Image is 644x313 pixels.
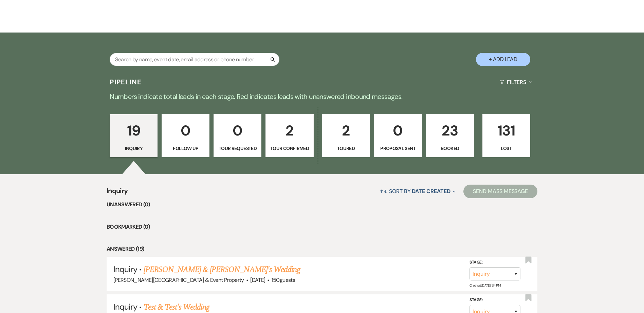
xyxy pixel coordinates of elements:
p: Toured [327,145,366,152]
a: 19Inquiry [110,114,158,158]
p: Lost [487,145,526,152]
p: Tour Requested [218,145,257,152]
p: Booked [430,145,470,152]
p: 0 [379,119,418,142]
a: 131Lost [482,114,530,158]
li: Bookmarked (0) [107,223,537,231]
span: Inquiry [113,301,137,312]
p: 2 [327,119,366,142]
button: Filters [497,73,534,91]
button: Sort By Date Created [377,182,458,200]
li: Unanswered (0) [107,200,537,209]
button: Send Mass Message [463,185,537,198]
h3: Pipeline [110,77,142,87]
span: Inquiry [107,186,128,200]
a: 23Booked [426,114,474,158]
label: Stage: [470,296,520,304]
li: Answered (19) [107,245,537,253]
button: + Add Lead [476,53,530,66]
a: 2Toured [322,114,370,158]
span: [DATE] [250,276,265,284]
p: 0 [166,119,205,142]
p: Follow Up [166,145,205,152]
a: 0Proposal Sent [374,114,422,158]
p: Numbers indicate total leads in each stage. Red indicates leads with unanswered inbound messages. [78,91,567,102]
input: Search by name, event date, email address or phone number [110,53,279,66]
span: [PERSON_NAME][GEOGRAPHIC_DATA] & Event Property [113,276,244,284]
span: Created: [DATE] 1:14 PM [470,283,500,288]
p: 131 [487,119,526,142]
span: ↑↓ [380,188,388,195]
span: 150 guests [272,276,295,284]
a: 0Follow Up [162,114,209,158]
p: Inquiry [114,145,153,152]
a: 2Tour Confirmed [265,114,313,158]
p: 2 [270,119,309,142]
p: 0 [218,119,257,142]
span: Date Created [412,188,450,195]
label: Stage: [470,259,520,266]
span: Inquiry [113,264,137,274]
a: 0Tour Requested [214,114,261,158]
p: Proposal Sent [379,145,418,152]
p: 23 [430,119,470,142]
p: Tour Confirmed [270,145,309,152]
p: 19 [114,119,153,142]
a: [PERSON_NAME] & [PERSON_NAME]'s Wedding [144,264,300,276]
